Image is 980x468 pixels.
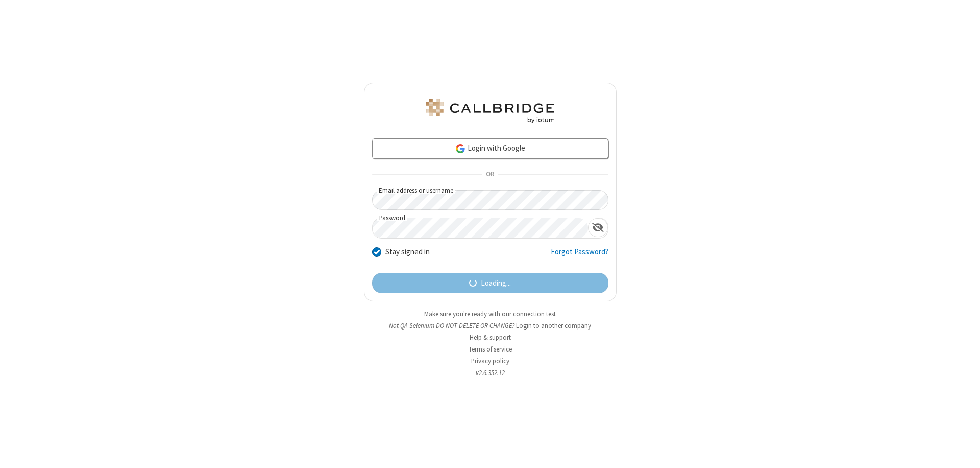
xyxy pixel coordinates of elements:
li: Not QA Selenium DO NOT DELETE OR CHANGE? [364,321,617,331]
span: Loading... [481,277,511,289]
a: Make sure you're ready with our connection test [424,310,556,318]
img: QA Selenium DO NOT DELETE OR CHANGE [424,99,556,123]
a: Privacy policy [471,357,509,365]
span: OR [482,168,498,182]
button: Loading... [372,273,608,293]
div: Show password [588,218,608,237]
input: Email address or username [372,190,608,210]
a: Login with Google [372,138,608,159]
img: google-icon.png [455,143,466,154]
input: Password [373,218,588,238]
a: Forgot Password? [551,246,608,266]
iframe: Chat [954,441,972,461]
a: Help & support [470,333,511,342]
a: Terms of service [469,345,512,354]
button: Login to another company [516,321,591,331]
li: v2.6.352.12 [364,368,617,378]
label: Stay signed in [385,246,430,258]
